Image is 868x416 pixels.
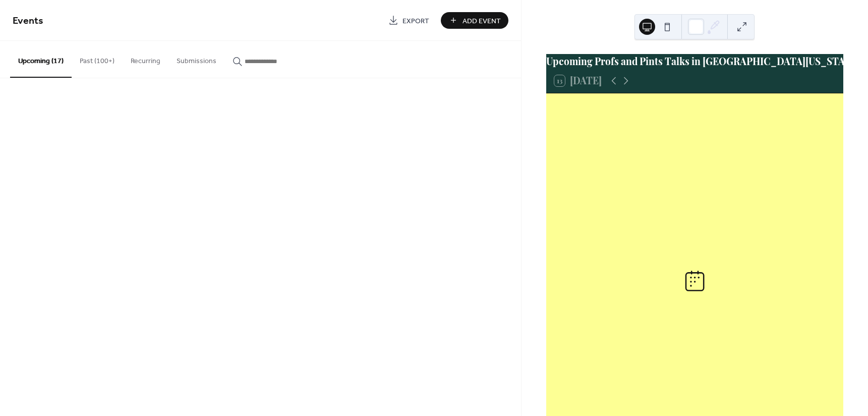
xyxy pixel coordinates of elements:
[10,41,72,78] button: Upcoming (17)
[402,16,429,26] span: Export
[123,41,168,77] button: Recurring
[441,12,508,29] button: Add Event
[462,16,501,26] span: Add Event
[13,11,43,31] span: Events
[72,41,123,77] button: Past (100+)
[546,54,843,69] div: Upcoming Profs and Pints Talks in [GEOGRAPHIC_DATA][US_STATE]
[381,12,437,29] a: Export
[168,41,224,77] button: Submissions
